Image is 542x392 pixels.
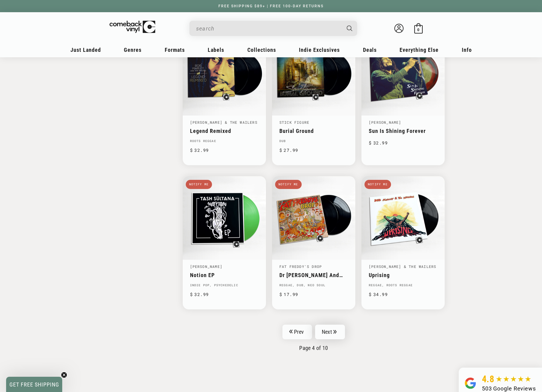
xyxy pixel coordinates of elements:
a: Notion EP [190,272,259,278]
span: 4.8 [482,374,494,384]
p: Page 4 of 10 [183,345,445,351]
img: star5.svg [496,376,531,382]
span: Deals [363,47,377,53]
a: [PERSON_NAME] [369,120,401,125]
input: When autocomplete results are available use up and down arrows to review and enter to select [196,22,341,35]
span: Just Landed [70,47,101,53]
button: Close teaser [61,372,67,378]
div: Search [189,21,357,36]
a: Next [315,325,345,339]
span: Genres [124,47,142,53]
span: Info [462,47,472,53]
a: Fat Freddy's Drop [279,264,322,269]
a: [PERSON_NAME] & The Wailers [190,120,257,125]
div: GET FREE SHIPPINGClose teaser [6,377,62,392]
a: Stick Figure [279,120,309,125]
button: Search [341,21,358,36]
a: Legend Remixed [190,128,259,134]
span: Labels [208,47,224,53]
a: Prev [282,325,312,339]
span: Everything Else [400,47,439,53]
span: 0 [417,27,419,32]
a: Uprising [369,272,437,278]
span: Indie Exclusives [299,47,340,53]
nav: Pagination [183,325,445,351]
span: GET FREE SHIPPING [9,381,59,388]
a: [PERSON_NAME] & The Wailers [369,264,436,269]
a: [PERSON_NAME] [190,264,223,269]
a: Dr [PERSON_NAME] And The Big BW [279,272,348,278]
span: Collections [247,47,276,53]
a: Sun Is Shining Forever [369,128,437,134]
span: Formats [165,47,185,53]
a: FREE SHIPPING $89+ | FREE 100-DAY RETURNS [212,4,330,8]
a: Burial Ground [279,128,348,134]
